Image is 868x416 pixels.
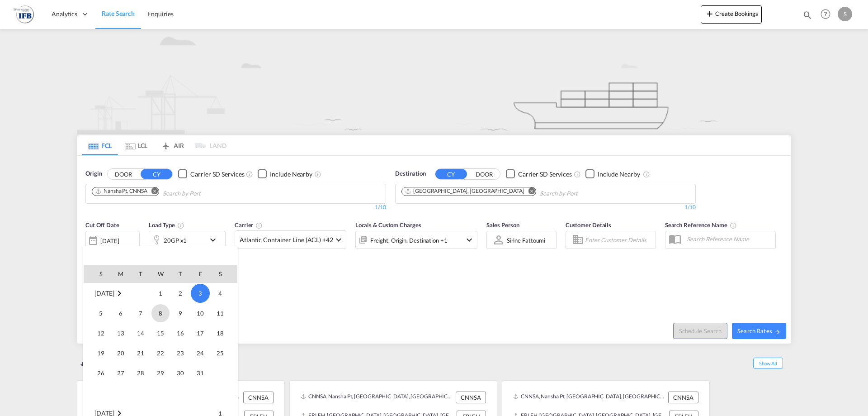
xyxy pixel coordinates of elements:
td: Friday October 24 2025 [190,343,210,363]
td: Monday October 13 2025 [111,323,131,343]
td: Monday October 27 2025 [111,363,131,383]
td: Wednesday October 8 2025 [151,303,170,323]
span: 3 [191,284,210,303]
td: Sunday October 12 2025 [84,323,111,343]
th: M [111,265,131,283]
td: Wednesday October 22 2025 [151,343,170,363]
td: Tuesday October 21 2025 [131,343,151,363]
td: Tuesday October 28 2025 [131,363,151,383]
td: Saturday October 11 2025 [210,303,237,323]
td: Wednesday October 29 2025 [151,363,170,383]
span: 18 [211,324,229,342]
span: 23 [171,344,189,362]
tr: Week 4 [84,343,237,363]
span: 7 [132,304,150,322]
span: 14 [132,324,150,342]
span: 21 [132,344,150,362]
span: 17 [191,324,209,342]
span: 30 [171,364,189,382]
td: Thursday October 16 2025 [170,323,190,343]
span: 4 [211,284,229,302]
td: Monday October 6 2025 [111,303,131,323]
th: F [190,265,210,283]
span: 9 [171,304,189,322]
th: S [210,265,237,283]
span: 26 [92,364,110,382]
span: 27 [112,364,130,382]
span: 31 [191,364,209,382]
th: S [84,265,111,283]
td: Thursday October 2 2025 [170,283,190,303]
th: T [170,265,190,283]
span: 2 [171,284,189,302]
tr: Week 3 [84,323,237,343]
span: 12 [92,324,110,342]
span: 24 [191,344,209,362]
td: Sunday October 26 2025 [84,363,111,383]
span: 20 [112,344,130,362]
th: W [151,265,170,283]
td: Wednesday October 1 2025 [151,283,170,303]
span: 8 [151,304,170,322]
td: Sunday October 5 2025 [84,303,111,323]
td: Sunday October 19 2025 [84,343,111,363]
span: 11 [211,304,229,322]
td: Thursday October 30 2025 [170,363,190,383]
span: [DATE] [94,289,114,297]
tr: Week undefined [84,383,237,403]
td: Tuesday October 7 2025 [131,303,151,323]
td: Friday October 10 2025 [190,303,210,323]
tr: Week 5 [84,363,237,383]
th: T [131,265,151,283]
span: 29 [151,364,170,382]
td: Tuesday October 14 2025 [131,323,151,343]
td: Friday October 17 2025 [190,323,210,343]
tr: Week 1 [84,283,237,303]
td: Wednesday October 15 2025 [151,323,170,343]
span: 16 [171,324,189,342]
span: 15 [151,324,170,342]
td: Monday October 20 2025 [111,343,131,363]
span: 1 [151,284,170,302]
span: 19 [92,344,110,362]
td: Saturday October 25 2025 [210,343,237,363]
td: Thursday October 9 2025 [170,303,190,323]
tr: Week 2 [84,303,237,323]
span: 25 [211,344,229,362]
span: 22 [151,344,170,362]
span: 28 [132,364,150,382]
td: Friday October 3 2025 [190,283,210,303]
td: Thursday October 23 2025 [170,343,190,363]
td: Friday October 31 2025 [190,363,210,383]
td: October 2025 [84,283,151,303]
td: Saturday October 18 2025 [210,323,237,343]
span: 10 [191,304,209,322]
span: 6 [112,304,130,322]
span: 5 [92,304,110,322]
td: Saturday October 4 2025 [210,283,237,303]
span: 13 [112,324,130,342]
